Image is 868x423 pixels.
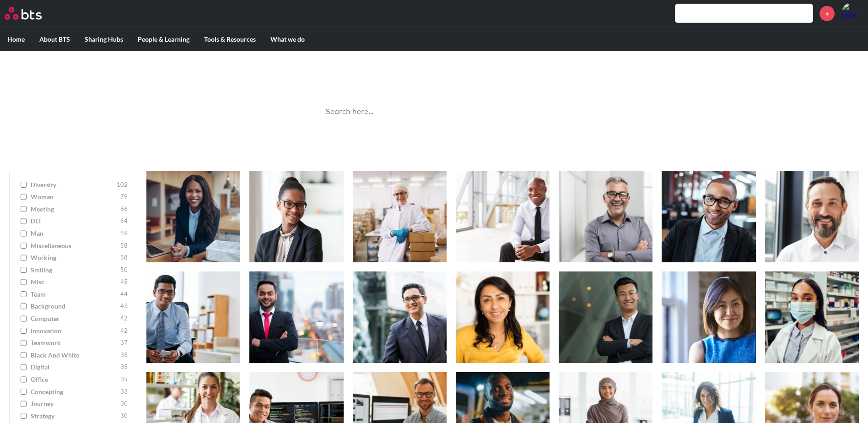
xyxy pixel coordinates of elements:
span: strategy [31,412,118,421]
span: digital [31,363,118,372]
a: Ask a Question/Provide Feedback [381,134,487,142]
input: Search here… [320,100,549,124]
span: meeting [31,205,118,214]
input: background 43 [21,303,27,309]
input: misc 45 [21,279,27,285]
span: 58 [120,241,128,250]
span: 35 [120,351,128,360]
span: 79 [120,192,128,201]
input: Black and White 35 [21,352,27,358]
span: 30 [120,399,128,408]
span: team [31,290,118,299]
span: 42 [120,314,128,323]
h1: Image Gallery [311,60,558,81]
span: innovation [31,326,118,336]
label: Sharing Hubs [77,27,130,51]
span: 50 [120,266,128,275]
p: Best reusable photos in one place [311,81,558,91]
input: meeting 66 [21,206,27,212]
label: Tools & Resources [197,27,263,51]
span: DEI [31,217,118,226]
input: concepting 33 [21,389,27,395]
input: diversity 102 [21,182,27,188]
span: woman [31,192,118,201]
span: teamwork [31,338,118,347]
input: woman 79 [21,194,27,200]
span: concepting [31,387,118,396]
input: digital 35 [21,364,27,370]
span: office [31,375,118,384]
span: background [31,302,118,311]
input: working 58 [21,255,27,261]
span: 42 [120,326,128,336]
span: 44 [120,290,128,299]
input: smiling 50 [21,267,27,273]
span: 37 [120,338,128,347]
a: + [819,6,835,21]
input: DEI 64 [21,218,27,224]
input: teamwork 37 [21,340,27,346]
input: computer 42 [21,315,27,322]
span: 30 [120,412,128,421]
a: Profile [841,2,863,24]
span: 59 [120,229,128,238]
span: miscellaneous [31,241,118,250]
span: 33 [120,387,128,396]
span: misc [31,277,118,287]
span: smiling [31,266,118,275]
span: 35 [120,363,128,372]
img: Lidia Prior [841,2,863,24]
span: 45 [120,277,128,287]
span: working [31,253,118,262]
input: strategy 30 [21,413,27,419]
img: BTS Logo [5,7,42,20]
label: What we do [263,27,312,51]
span: diversity [31,180,114,190]
input: miscellaneous 58 [21,243,27,249]
label: People & Learning [130,27,197,51]
label: About BTS [32,27,77,51]
span: journey [31,399,118,408]
span: computer [31,314,118,323]
span: 102 [117,180,128,190]
input: man 59 [21,230,27,237]
input: office 35 [21,376,27,383]
input: innovation 42 [21,328,27,334]
span: 66 [120,205,128,214]
span: 58 [120,253,128,262]
a: Go home [5,7,59,20]
input: journey 30 [21,401,27,407]
span: 43 [120,302,128,311]
span: Black and White [31,351,118,360]
span: 64 [120,217,128,226]
input: team 44 [21,291,27,298]
span: man [31,229,118,238]
span: 35 [120,375,128,384]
